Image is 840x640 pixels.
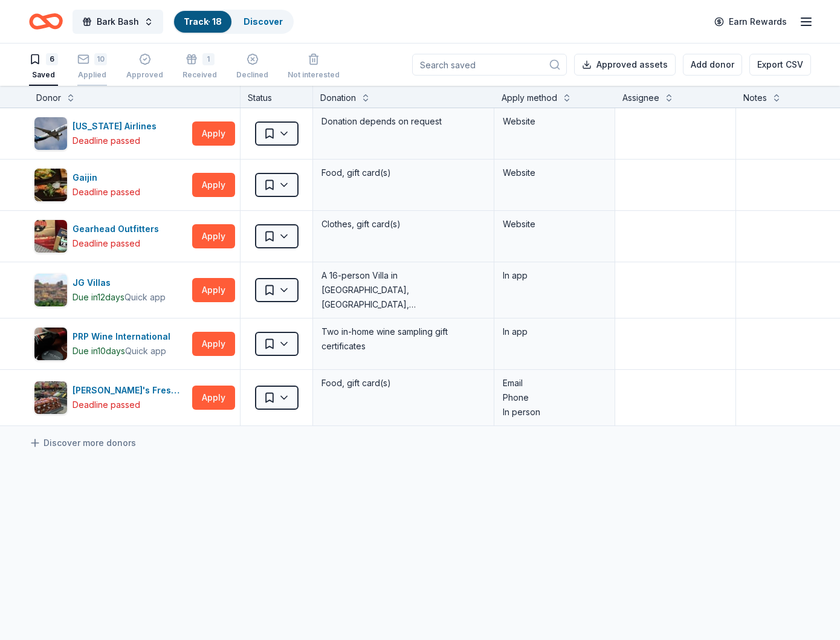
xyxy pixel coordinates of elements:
button: Not interested [288,48,340,86]
div: Gaijin [73,170,140,185]
button: Approved assets [574,54,676,76]
button: Apply [192,173,235,197]
button: 1Received [183,48,217,86]
div: 6 [46,53,58,65]
div: Due in 12 days [73,290,124,305]
button: Track· 18Discover [173,10,294,34]
div: Email [503,376,606,390]
a: Discover more donors [29,436,136,450]
div: Food, gift card(s) [320,375,486,392]
div: Quick app [124,291,166,303]
div: Website [503,217,606,231]
button: Image for Gearhead OutfittersGearhead OutfittersDeadline passed [34,219,187,253]
button: Export CSV [749,54,811,76]
div: Clothes, gift card(s) [320,216,486,233]
div: Gearhead Outfitters [73,222,164,236]
button: Add donor [683,54,742,76]
button: 6Saved [29,48,58,86]
a: Track· 18 [184,16,222,27]
div: Donation depends on request [320,113,486,130]
div: Deadline passed [73,398,140,412]
div: Assignee [622,91,659,105]
div: Website [503,114,606,129]
img: Image for JG Villas [34,274,67,306]
div: Due in 10 days [73,344,125,358]
button: Bark Bash [73,10,163,34]
div: 1 [202,53,215,65]
div: A 16-person Villa in [GEOGRAPHIC_DATA], [GEOGRAPHIC_DATA], [GEOGRAPHIC_DATA] for 7days/6nights (R... [320,267,486,313]
div: Declined [236,70,268,80]
img: Image for PRP Wine International [34,328,67,360]
div: Saved [29,70,58,80]
div: In app [503,325,606,339]
img: Image for Gaijin [34,169,67,201]
div: Status [241,86,313,108]
a: Earn Rewards [707,11,794,33]
div: Deadline passed [73,236,140,251]
div: Food, gift card(s) [320,164,486,181]
button: Apply [192,278,235,302]
button: Image for JG VillasJG VillasDue in12daysQuick app [34,273,187,307]
div: JG Villas [73,276,166,290]
button: Image for PRP Wine InternationalPRP Wine InternationalDue in10daysQuick app [34,327,187,361]
div: [US_STATE] Airlines [73,119,161,134]
button: Declined [236,48,268,86]
button: Image for Alaska Airlines[US_STATE] AirlinesDeadline passed [34,117,187,150]
button: Apply [192,332,235,356]
div: In app [503,268,606,283]
span: Bark Bash [97,15,139,29]
button: Apply [192,386,235,410]
a: Home [29,7,63,36]
div: Received [183,70,217,80]
img: Image for Alaska Airlines [34,117,67,150]
input: Search saved [412,54,567,76]
div: PRP Wine International [73,329,175,344]
div: Phone [503,390,606,405]
div: 10 [94,53,107,65]
button: 10Applied [77,48,107,86]
div: Approved [126,70,163,80]
button: Image for Tony's Fresh Market[PERSON_NAME]'s Fresh MarketDeadline passed [34,381,187,415]
div: Donation [320,91,356,105]
button: Image for GaijinGaijinDeadline passed [34,168,187,202]
img: Image for Tony's Fresh Market [34,381,67,414]
div: Quick app [125,345,166,357]
div: Notes [743,91,767,105]
div: In person [503,405,606,419]
button: Approved [126,48,163,86]
a: Discover [244,16,283,27]
div: Deadline passed [73,134,140,148]
button: Apply [192,121,235,146]
div: [PERSON_NAME]'s Fresh Market [73,383,187,398]
img: Image for Gearhead Outfitters [34,220,67,253]
div: Apply method [502,91,557,105]
div: Applied [77,70,107,80]
div: Donor [36,91,61,105]
div: Two in-home wine sampling gift certificates [320,323,486,355]
button: Apply [192,224,235,248]
div: Website [503,166,606,180]
div: Deadline passed [73,185,140,199]
div: Not interested [288,70,340,80]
